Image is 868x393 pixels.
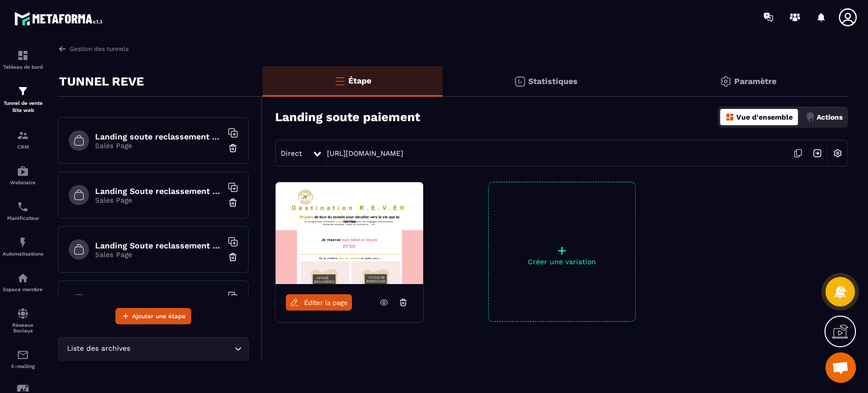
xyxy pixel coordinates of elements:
[228,198,238,208] img: trash
[58,44,129,53] a: Gestion des tunnels
[528,76,578,86] p: Statistiques
[65,343,132,354] span: Liste des archives
[228,252,238,262] img: trash
[95,132,222,142] h6: Landing soute reclassement choix
[95,241,222,250] h6: Landing Soute reclassement Business paiement
[3,144,43,150] p: CRM
[817,113,843,121] p: Actions
[3,287,43,292] p: Espace membre
[3,363,43,369] p: E-mailing
[3,300,43,341] a: social-networksocial-networkRéseaux Sociaux
[17,307,29,320] img: social-network
[17,201,29,213] img: scheduler
[275,110,420,124] h3: Landing soute paiement
[348,76,371,86] p: Étape
[3,100,43,114] p: Tunnel de vente Site web
[95,196,222,204] p: Sales Page
[286,294,352,311] a: Éditer la page
[17,49,29,62] img: formation
[14,9,106,28] img: logo
[276,182,423,284] img: image
[3,180,43,185] p: Webinaire
[304,299,348,306] span: Éditer la page
[17,129,29,142] img: formation
[828,144,847,163] img: setting-w.858f3a88.svg
[514,75,526,88] img: stats.20deebd0.svg
[132,311,186,321] span: Ajouter une étape
[281,149,302,157] span: Direct
[95,295,222,305] h6: Landing Eco reclassement Business paiement
[17,272,29,284] img: automations
[489,243,635,258] p: +
[734,76,776,86] p: Paramètre
[115,308,191,324] button: Ajouter une étape
[3,264,43,300] a: automationsautomationsEspace membre
[3,215,43,221] p: Planificateur
[17,349,29,361] img: email
[327,149,403,157] a: [URL][DOMAIN_NAME]
[228,143,238,153] img: trash
[59,71,144,92] p: TUNNEL REVE
[725,113,734,122] img: dashboard-orange.40269519.svg
[489,258,635,266] p: Créer une variation
[3,122,43,157] a: formationformationCRM
[17,236,29,248] img: automations
[3,64,43,70] p: Tableau de bord
[736,113,793,121] p: Vue d'ensemble
[95,250,222,259] p: Sales Page
[95,142,222,150] p: Sales Page
[3,251,43,257] p: Automatisations
[3,341,43,377] a: emailemailE-mailing
[3,157,43,193] a: automationsautomationsWebinaire
[825,352,856,383] div: Ouvrir le chat
[805,113,815,122] img: actions.d6e523a2.png
[334,75,346,87] img: bars-o.4a397970.svg
[58,337,249,360] div: Search for option
[58,44,67,53] img: arrow
[807,144,827,163] img: arrow-next.bcc2205e.svg
[95,186,222,196] h6: Landing Soute reclassement Eco paiement
[3,193,43,229] a: schedulerschedulerPlanificateur
[132,343,232,354] input: Search for option
[3,77,43,122] a: formationformationTunnel de vente Site web
[17,85,29,97] img: formation
[3,42,43,77] a: formationformationTableau de bord
[3,322,43,333] p: Réseaux Sociaux
[720,75,732,88] img: setting-gr.5f69749f.svg
[17,165,29,177] img: automations
[3,229,43,264] a: automationsautomationsAutomatisations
